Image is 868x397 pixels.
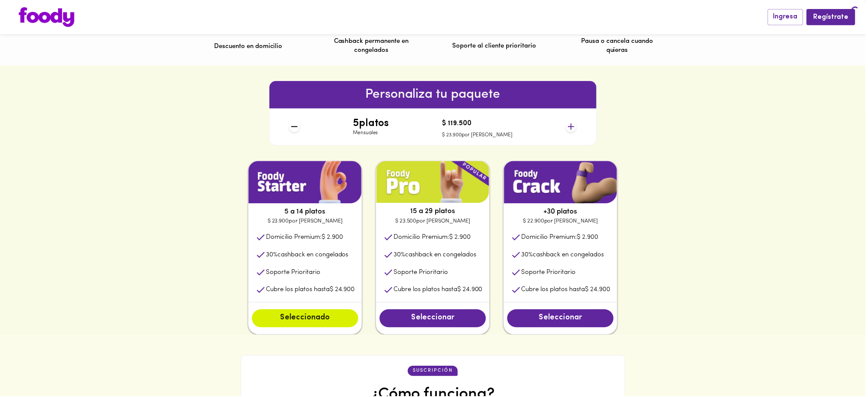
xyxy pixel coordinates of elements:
span: $ 2.900 [579,235,600,241]
p: Soporte Prioritario [267,269,321,278]
button: Regístrate [809,9,858,25]
button: Seleccionado [253,310,359,328]
span: Seleccionar [389,315,479,324]
h4: 5 platos [354,118,390,129]
img: plan1 [377,162,491,204]
p: Domicilio Premium: [395,234,472,243]
span: $ 2.900 [450,235,472,241]
p: +30 platos [505,208,619,218]
p: Soporte Prioritario [523,269,577,278]
p: $ 23.900 por [PERSON_NAME] [249,218,363,226]
p: $ 23.900 por [PERSON_NAME] [444,132,514,139]
p: Descuento en domicilio [215,42,283,51]
p: suscripción [414,369,454,376]
img: plan1 [249,162,363,204]
p: 15 a 29 platos [377,207,491,217]
h6: Personaliza tu paquete [270,85,598,105]
button: Seleccionar [381,310,487,328]
p: 5 a 14 platos [249,208,363,218]
iframe: Messagebird Livechat Widget [818,347,859,388]
span: Seleccionar [517,315,607,324]
span: 30 % [395,253,406,259]
p: Pausa o cancela cuando quieras [577,37,661,56]
p: $ 23.500 por [PERSON_NAME] [377,218,491,226]
h4: $ 119.500 [444,120,514,128]
p: Domicilio Premium: [267,234,344,243]
p: Domicilio Premium: [523,234,600,243]
span: Ingresa [776,13,800,21]
p: cashback en congelados [267,251,349,260]
p: Cubre los platos hasta $ 24.900 [523,286,612,295]
img: plan1 [505,162,619,204]
button: Ingresa [770,9,805,25]
p: cashback en congelados [523,251,606,260]
img: logo.png [19,7,75,27]
p: Cubre los platos hasta $ 24.900 [395,286,484,295]
p: Cashback permanente en congelados [331,37,415,56]
span: Seleccionado [261,315,351,324]
span: 30 % [267,253,278,259]
p: Cubre los platos hasta $ 24.900 [267,286,356,295]
button: Seleccionar [509,310,615,328]
span: Regístrate [816,13,851,21]
p: cashback en congelados [395,251,477,260]
span: 30 % [523,253,534,259]
p: Mensuales [354,130,390,137]
p: Soporte Prioritario [395,269,449,278]
p: Soporte al cliente prioritario [454,42,538,51]
span: $ 2.900 [322,235,344,241]
p: $ 22.900 por [PERSON_NAME] [505,218,619,226]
